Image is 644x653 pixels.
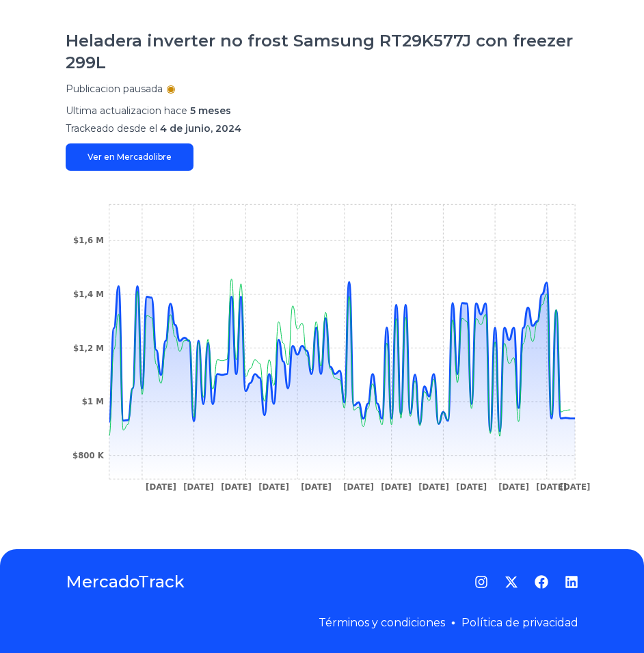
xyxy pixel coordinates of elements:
tspan: $1,4 M [73,290,104,299]
tspan: [DATE] [258,482,289,492]
h1: Heladera inverter no frost Samsung RT29K577J con freezer 299L [66,30,578,74]
tspan: [DATE] [221,482,252,492]
span: Ultima actualizacion hace [66,105,187,117]
tspan: $1,6 M [73,236,104,245]
a: Ver en Mercadolibre [66,143,193,171]
a: Términos y condiciones [319,616,445,629]
tspan: [DATE] [146,482,176,492]
span: 4 de junio, 2024 [160,122,241,135]
tspan: [DATE] [418,482,449,492]
tspan: [DATE] [301,482,332,492]
a: MercadoTrack [66,571,185,593]
tspan: $800 K [72,451,105,460]
p: Publicacion pausada [66,82,163,96]
a: Facebook [535,575,548,589]
tspan: [DATE] [381,482,412,492]
tspan: [DATE] [498,482,529,492]
tspan: $1 M [82,397,104,406]
tspan: [DATE] [456,482,487,492]
span: 5 meses [190,105,231,117]
span: Trackeado desde el [66,122,157,135]
a: Twitter [505,575,518,589]
tspan: $1,2 M [73,344,104,353]
a: LinkedIn [565,575,578,589]
a: Instagram [474,575,488,589]
a: Política de privacidad [461,616,578,629]
tspan: [DATE] [536,482,567,492]
tspan: [DATE] [183,482,214,492]
tspan: [DATE] [343,482,374,492]
tspan: [DATE] [560,482,591,492]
